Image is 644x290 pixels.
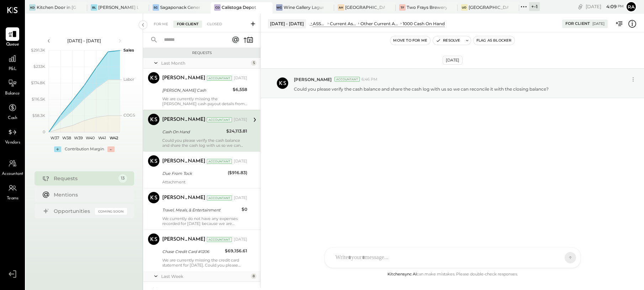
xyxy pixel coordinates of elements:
text: $116.5K [32,97,45,102]
div: For Me [150,21,172,28]
a: Cash [0,101,25,122]
div: [PERSON_NAME] [162,158,205,165]
div: Cash On Hand [162,128,224,135]
div: For Client [173,21,202,28]
div: WG [276,4,283,11]
div: Contribution Margin [65,146,104,152]
div: [DATE] [234,159,247,164]
div: Kitchen Door in [GEOGRAPHIC_DATA] [37,4,76,10]
text: $291.3K [31,48,45,53]
div: Sagaponack General Store [160,4,200,10]
div: Coming Soon [95,208,127,215]
div: We currently do not have any expenses recorded for [DATE] because we are missing the correspondin... [162,216,247,226]
a: Accountant [0,157,25,177]
div: [GEOGRAPHIC_DATA] [345,4,385,10]
div: Travel, Meals, & Entertainment [162,206,239,214]
div: Opportunities [54,208,91,215]
div: Attachment [162,179,247,184]
span: Teams [7,195,19,202]
div: Accountant [207,237,232,242]
div: [PERSON_NAME] Latte [98,4,138,10]
div: Uo [461,4,468,11]
div: Accountant [334,77,360,82]
div: + [54,146,61,152]
a: Teams [0,181,25,202]
text: $58.3K [32,113,45,118]
div: $69,156.61 [225,247,247,254]
div: 8 [251,273,257,279]
div: Mentions [54,191,123,198]
button: Move to for me [390,36,430,45]
text: Labor [123,77,134,82]
div: ($916.83) [228,169,247,176]
div: Chase Credit Card #1206 [162,248,223,255]
div: ASSETS [313,21,326,27]
div: [DATE] [592,21,605,26]
div: 1000 Cash On Hand [403,21,445,27]
div: For Client [565,21,590,27]
span: Queue [6,42,19,48]
text: Sales [123,48,134,53]
button: Resolve [433,36,463,45]
div: CD [214,4,221,11]
div: Last Month [161,60,249,66]
div: Current Assets [330,21,357,27]
div: Two Frays Brewery [407,4,447,10]
text: W42 [110,135,118,140]
div: [DATE] [234,75,247,81]
div: + -1 [529,2,540,11]
div: copy link [577,3,584,10]
a: Balance [0,76,25,97]
div: [DATE] [234,195,247,201]
span: Cash [8,115,17,122]
div: $0 [242,206,247,213]
div: KD [29,4,36,11]
div: AH [338,4,344,11]
a: Vendors [0,125,25,146]
text: W38 [62,135,71,140]
div: We are currently missing the [PERSON_NAME] cash payout details from [DATE] to [DATE]. Could you p... [162,96,247,106]
span: [PERSON_NAME] [294,76,332,82]
div: [DATE] [234,117,247,123]
text: W40 [86,135,95,140]
div: Could you please verify the cash balance and share the cash log with us so we can reconcile it wi... [162,138,247,148]
div: Accountant [207,76,232,81]
text: $233K [33,64,45,69]
div: [DATE] [443,56,463,65]
div: Requests [54,175,115,182]
span: Vendors [5,140,20,146]
span: Balance [5,91,20,97]
div: $6,558 [233,86,247,93]
div: [PERSON_NAME] Cash [162,87,231,94]
p: Could you please verify the cash balance and share the cash log with us so we can reconcile it wi... [294,86,549,92]
div: Closed [204,21,226,28]
text: W39 [74,135,83,140]
div: Accountant [207,159,232,164]
div: [PERSON_NAME] [162,75,205,82]
div: Accountant [207,117,232,122]
div: BL [91,4,97,11]
div: SG [153,4,159,11]
div: 5 [251,60,257,66]
text: W41 [98,135,106,140]
button: Flag as Blocker [474,36,514,45]
div: Requests [147,50,257,55]
div: [PERSON_NAME] [162,194,205,202]
text: W37 [50,135,59,140]
span: Accountant [2,171,23,177]
div: Due From Tock [162,170,226,177]
text: $174.8K [31,80,45,85]
text: 0 [43,129,45,134]
div: TF [399,4,406,11]
p: We are currently missing the credit card statement for [DATE]. Could you please provide it at you... [162,258,247,268]
div: Accountant [207,195,232,200]
div: 13 [118,174,127,183]
button: Ra [625,1,637,12]
div: [PERSON_NAME] [162,116,205,123]
div: [DATE] [234,237,247,242]
div: Wine Gallery Laguna [284,4,323,10]
div: Last Week [161,273,249,279]
span: P&L [9,66,17,72]
span: 6:46 PM [361,77,378,82]
a: P&L [0,52,25,72]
